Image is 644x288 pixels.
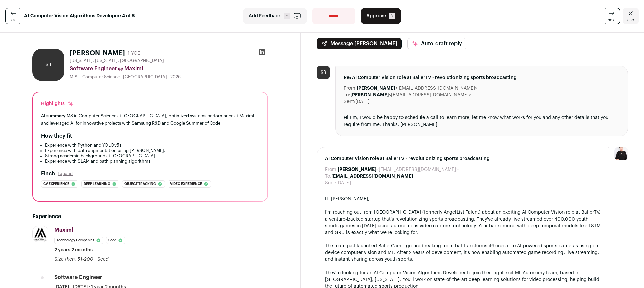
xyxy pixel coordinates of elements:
[128,50,140,57] div: 1 YOE
[344,98,355,105] dt: Sent:
[325,166,338,173] dt: From:
[338,166,459,173] dd: <[EMAIL_ADDRESS][DOMAIN_NAME]>
[41,170,55,178] h2: Finch
[243,8,307,24] button: Add Feedback F
[344,74,620,81] span: Re: AI Computer Vision role at BallerTV - revolutionizing sports broadcasting
[41,100,74,107] div: Highlights
[325,209,601,236] div: I'm reaching out from [GEOGRAPHIC_DATA] (formerly AngelList Talent) about an exciting AI Computer...
[604,8,620,24] a: next
[54,257,93,262] span: Size then: 51-200
[97,257,109,262] span: Seed
[336,180,351,186] dd: [DATE]
[41,114,67,118] span: AI summary:
[32,212,268,221] h2: Experience
[70,58,164,63] span: [US_STATE], [US_STATE], [GEOGRAPHIC_DATA]
[361,8,401,24] button: Approve A
[45,159,259,164] li: Experience with SLAM and path planning algorithms.
[344,114,620,128] div: Hi Em, I would be happy to schedule a call to learn more, let me know what works for you and any ...
[54,237,103,244] li: Technology Companies
[41,112,259,127] div: MS in Computer Science at [GEOGRAPHIC_DATA]; optimized systems performance at Maximl and leverage...
[325,180,336,186] dt: Sent:
[325,196,601,202] div: Hi [PERSON_NAME],
[623,8,639,24] a: Close
[43,181,69,187] span: Cv experience
[355,98,370,105] dd: [DATE]
[54,227,73,233] span: Maximl
[344,92,350,98] dt: To:
[325,155,601,162] span: AI Computer Vision role at BallerTV - revolutionizing sports broadcasting
[350,93,389,97] b: [PERSON_NAME]
[84,181,110,187] span: Deep learning
[284,13,290,19] span: F
[389,13,395,19] span: A
[45,153,259,159] li: Strong academic background at [GEOGRAPHIC_DATA].
[325,173,331,180] dt: To:
[33,226,48,242] img: 795fe22d1fd58eea7fc3a1f384e37b256ed4c51d1e487a0db2dfc64eeacdba2b.jpg
[45,143,259,148] li: Experience with Python and YOLOv5s.
[317,66,330,79] div: SB
[357,86,395,91] b: [PERSON_NAME]
[344,85,357,92] dt: From:
[366,13,386,19] span: Approve
[331,174,413,179] b: [EMAIL_ADDRESS][DOMAIN_NAME]
[608,17,616,23] span: next
[54,247,93,253] span: 2 years 2 months
[70,74,268,80] div: M.S. - Computer Science - [GEOGRAPHIC_DATA] - 2026
[407,38,466,49] button: Auto-draft reply
[350,92,471,98] dd: <[EMAIL_ADDRESS][DOMAIN_NAME]>
[10,17,17,23] span: last
[249,13,281,19] span: Add Feedback
[317,38,402,49] button: Message [PERSON_NAME]
[32,49,64,81] div: SB
[627,17,634,23] span: esc
[5,8,21,24] a: last
[58,171,73,176] button: Expand
[45,148,259,153] li: Experience with data augmentation using [PERSON_NAME].
[106,237,125,244] li: Seed
[70,49,125,58] h1: [PERSON_NAME]
[338,167,376,172] b: [PERSON_NAME]
[54,274,102,281] div: Software Engineer
[357,85,477,92] dd: <[EMAIL_ADDRESS][DOMAIN_NAME]>
[325,243,601,263] div: The team just launched BallerCam - groundbreaking tech that transforms iPhones into AI-powered sp...
[614,147,628,160] img: 9240684-medium_jpg
[24,13,135,19] strong: AI Computer Vision Algorithms Developer: 4 of 5
[95,256,96,263] span: ·
[170,181,202,187] span: Video experience
[41,132,72,140] h2: How they fit
[70,65,268,73] div: Software Engineer @ Maximl
[124,181,156,187] span: Object tracking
